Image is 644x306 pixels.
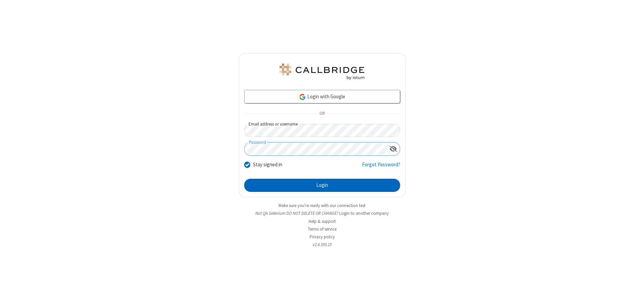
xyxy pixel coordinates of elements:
label: Stay signed in [253,161,282,169]
a: Make sure you're ready with our connection test [279,203,365,208]
input: Password [245,142,387,156]
img: QA Selenium DO NOT DELETE OR CHANGE [278,64,366,80]
li: Not QA Selenium DO NOT DELETE OR CHANGE? [239,210,406,216]
span: OR [317,109,327,118]
a: Login with Google [244,90,400,103]
a: Forgot Password? [362,161,400,174]
img: google-icon.png [299,93,306,101]
div: Show password [387,142,400,155]
a: Help & support [309,218,336,224]
a: Terms of service [308,226,336,232]
input: Email address or username [244,124,400,137]
li: v2.6.350.15 [239,241,406,248]
a: Privacy policy [310,234,335,240]
button: Login to another company [339,210,389,216]
button: Login [244,179,400,192]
